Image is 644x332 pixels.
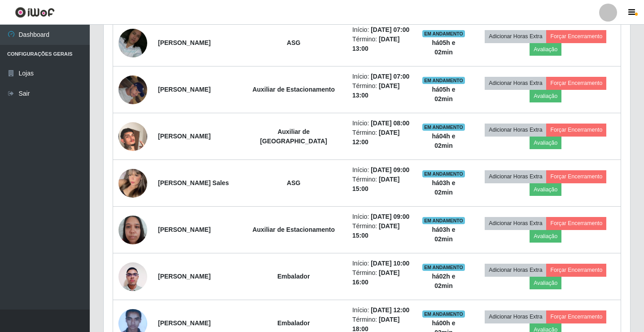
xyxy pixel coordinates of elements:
li: Término: [352,268,411,287]
img: 1740415667017.jpeg [118,211,147,249]
time: [DATE] 07:00 [371,73,409,80]
strong: [PERSON_NAME] [158,226,210,233]
strong: há 05 h e 02 min [432,39,455,56]
li: Início: [352,305,411,315]
strong: Auxiliar de Estacionamento [252,86,335,93]
li: Término: [352,128,411,147]
strong: há 03 h e 02 min [432,179,455,196]
button: Avaliação [530,183,561,196]
button: Avaliação [530,137,561,149]
button: Adicionar Horas Extra [485,264,546,276]
time: [DATE] 10:00 [371,260,409,267]
li: Início: [352,259,411,268]
strong: [PERSON_NAME] [158,133,210,140]
li: Término: [352,81,411,100]
button: Avaliação [530,43,561,56]
button: Avaliação [530,277,561,289]
button: Adicionar Horas Extra [485,170,546,183]
img: 1726002463138.jpeg [118,111,147,162]
button: Adicionar Horas Extra [485,77,546,89]
strong: há 02 h e 02 min [432,273,455,289]
button: Adicionar Horas Extra [485,310,546,323]
li: Início: [352,212,411,221]
time: [DATE] 07:00 [371,26,409,33]
strong: Embalador [277,319,310,327]
strong: Auxiliar de [GEOGRAPHIC_DATA] [260,128,327,145]
button: Avaliação [530,90,561,102]
strong: há 03 h e 02 min [432,226,455,243]
strong: há 05 h e 02 min [432,86,455,102]
strong: [PERSON_NAME] [158,86,210,93]
span: EM ANDAMENTO [422,217,465,224]
span: EM ANDAMENTO [422,170,465,177]
button: Forçar Encerramento [546,310,606,323]
span: EM ANDAMENTO [422,310,465,318]
strong: [PERSON_NAME] [158,319,210,327]
img: 1754491826586.jpeg [118,71,147,109]
img: 1746465298396.jpeg [118,257,147,296]
button: Adicionar Horas Extra [485,124,546,136]
button: Forçar Encerramento [546,30,606,43]
button: Forçar Encerramento [546,217,606,230]
strong: [PERSON_NAME] [158,273,210,280]
li: Término: [352,221,411,240]
span: EM ANDAMENTO [422,77,465,84]
strong: Auxiliar de Estacionamento [252,226,335,233]
time: [DATE] 08:00 [371,120,409,127]
button: Forçar Encerramento [546,264,606,276]
img: 1752756921028.jpeg [118,164,147,203]
button: Forçar Encerramento [546,77,606,89]
li: Início: [352,119,411,128]
strong: [PERSON_NAME] [158,39,210,46]
img: 1725903648541.jpeg [118,18,147,68]
button: Forçar Encerramento [546,124,606,136]
time: [DATE] 09:00 [371,166,409,173]
time: [DATE] 12:00 [371,306,409,314]
button: Adicionar Horas Extra [485,217,546,230]
li: Início: [352,165,411,175]
strong: há 04 h e 02 min [432,133,455,149]
strong: ASG [287,39,300,46]
span: EM ANDAMENTO [422,264,465,271]
img: CoreUI Logo [15,7,55,18]
li: Início: [352,72,411,81]
time: [DATE] 09:00 [371,213,409,220]
strong: [PERSON_NAME] Sales [158,179,229,186]
button: Adicionar Horas Extra [485,30,546,43]
li: Término: [352,175,411,194]
button: Forçar Encerramento [546,170,606,183]
strong: ASG [287,179,300,186]
strong: Embalador [277,273,310,280]
button: Avaliação [530,230,561,243]
li: Término: [352,35,411,53]
span: EM ANDAMENTO [422,30,465,37]
li: Início: [352,25,411,35]
span: EM ANDAMENTO [422,124,465,131]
